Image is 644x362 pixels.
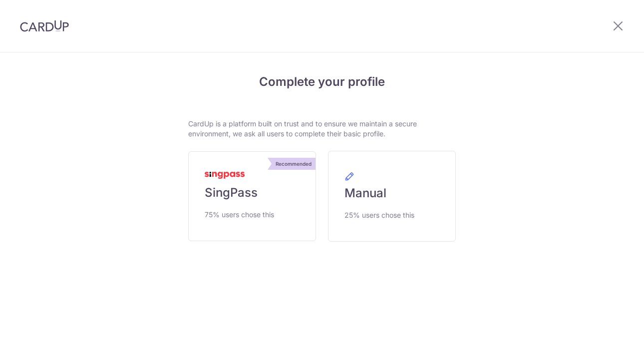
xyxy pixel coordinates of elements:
div: Recommended [272,158,316,170]
img: CardUp [20,20,69,32]
img: MyInfoLogo [205,172,245,179]
span: 75% users chose this [205,209,274,221]
a: Recommended SingPass 75% users chose this [188,151,316,241]
span: Manual [344,185,386,201]
p: CardUp is a platform built on trust and to ensure we maintain a secure environment, we ask all us... [188,119,456,139]
span: 25% users chose this [344,209,414,221]
span: SingPass [205,185,258,201]
h4: Complete your profile [188,73,456,91]
a: Manual 25% users chose this [328,151,456,242]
